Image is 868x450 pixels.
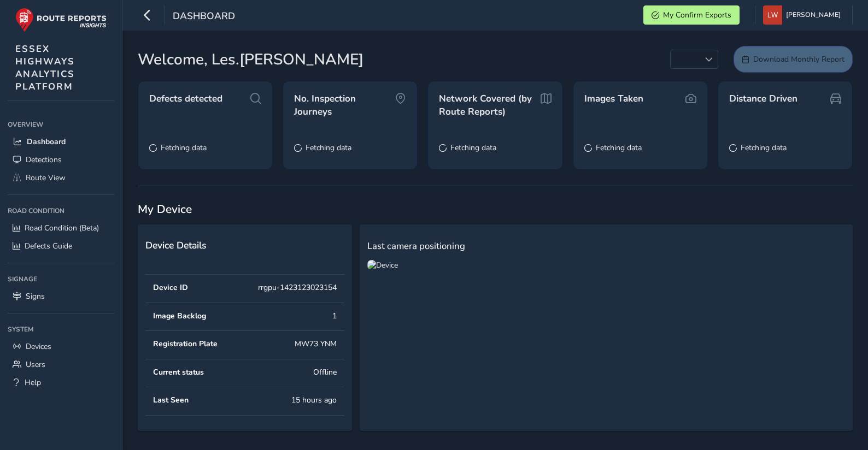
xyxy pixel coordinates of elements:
[149,92,222,105] span: Defects detected
[15,8,107,32] img: rr logo
[138,48,363,71] span: Welcome, Les.[PERSON_NAME]
[8,321,114,337] div: System
[26,359,45,370] span: Users
[763,5,844,25] button: [PERSON_NAME]
[153,282,188,293] div: Device ID
[313,367,337,377] div: Offline
[138,202,192,217] span: My Device
[8,203,114,219] div: Road Condition
[25,377,41,388] span: Help
[367,240,465,252] span: Last camera positioning
[332,311,337,321] div: 1
[15,43,75,93] span: ESSEX HIGHWAYS ANALYTICS PLATFORM
[8,356,114,374] a: Users
[294,92,395,118] span: No. Inspection Journeys
[786,5,841,25] span: [PERSON_NAME]
[663,10,731,20] span: My Confirm Exports
[258,282,337,293] div: rrgpu-1423123023154
[173,9,235,25] span: Dashboard
[763,5,782,25] img: diamond-layout
[8,337,114,356] a: Devices
[367,260,398,270] img: Device
[27,137,66,147] span: Dashboard
[8,237,114,255] a: Defects Guide
[8,374,114,392] a: Help
[153,311,206,321] div: Image Backlog
[26,155,62,165] span: Detections
[25,223,99,233] span: Road Condition (Beta)
[450,143,496,153] span: Fetching data
[8,116,114,133] div: Overview
[8,287,114,305] a: Signs
[584,92,643,105] span: Images Taken
[596,143,642,153] span: Fetching data
[145,240,344,251] h2: Device Details
[439,92,540,118] span: Network Covered (by Route Reports)
[26,341,51,352] span: Devices
[153,395,189,405] div: Last Seen
[306,143,351,153] span: Fetching data
[153,339,218,349] div: Registration Plate
[25,241,72,251] span: Defects Guide
[8,133,114,151] a: Dashboard
[161,143,207,153] span: Fetching data
[8,219,114,237] a: Road Condition (Beta)
[8,169,114,187] a: Route View
[291,395,337,405] div: 15 hours ago
[153,367,204,377] div: Current status
[643,5,740,25] button: My Confirm Exports
[26,173,66,183] span: Route View
[295,339,337,349] div: MW73 YNM
[8,271,114,287] div: Signage
[729,92,797,105] span: Distance Driven
[741,143,787,153] span: Fetching data
[8,151,114,169] a: Detections
[26,291,45,301] span: Signs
